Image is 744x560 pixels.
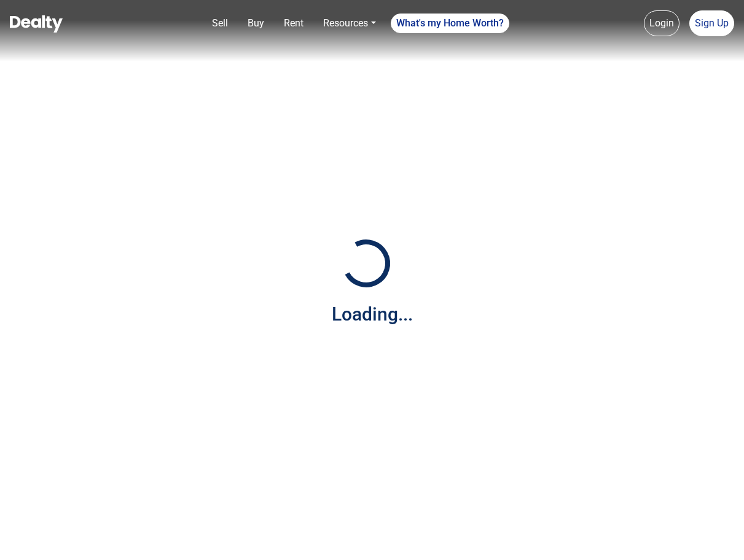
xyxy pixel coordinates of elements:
div: Loading... [332,300,413,328]
a: What's my Home Worth? [391,14,509,33]
a: Login [644,10,679,36]
a: Sign Up [689,10,734,36]
a: Buy [243,11,269,36]
a: Sell [207,11,233,36]
img: Dealty - Buy, Sell & Rent Homes [10,15,63,33]
a: Resources [318,11,380,36]
a: Rent [279,11,308,36]
img: Loading [335,233,397,294]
